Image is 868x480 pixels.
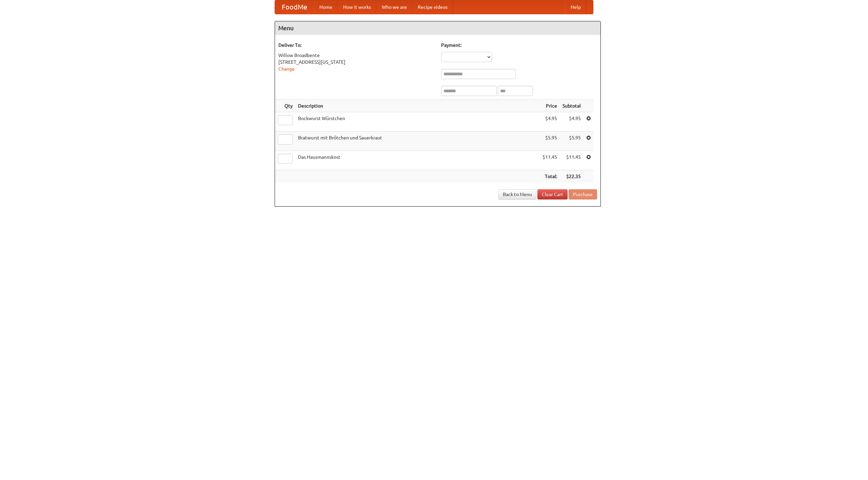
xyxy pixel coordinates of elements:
[275,21,600,35] h4: Menu
[295,112,540,132] td: Bockwurst Würstchen
[498,189,536,199] a: Back to Menu
[412,0,453,14] a: Recipe videos
[338,0,376,14] a: How it works
[560,132,584,151] td: $5.95
[540,112,560,132] td: $4.95
[565,0,586,14] a: Help
[295,100,540,112] th: Description
[540,100,560,112] th: Price
[278,42,434,49] h5: Deliver To:
[441,42,597,49] h5: Payment:
[560,112,584,132] td: $4.95
[278,59,434,65] div: [STREET_ADDRESS][US_STATE]
[537,189,568,199] a: Clear Cart
[560,151,584,170] td: $11.45
[560,100,584,112] th: Subtotal
[278,66,295,72] a: Change
[569,189,597,199] button: Purchase
[376,0,412,14] a: Who we are
[275,100,295,112] th: Qty
[314,0,338,14] a: Home
[540,132,560,151] td: $5.95
[540,151,560,170] td: $11.45
[275,0,314,14] a: FoodMe
[295,151,540,170] td: Das Hausmannskost
[278,52,434,59] div: Willow Broadbente
[540,170,560,183] th: Total:
[295,132,540,151] td: Bratwurst mit Brötchen und Sauerkraut
[560,170,584,183] th: $22.35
